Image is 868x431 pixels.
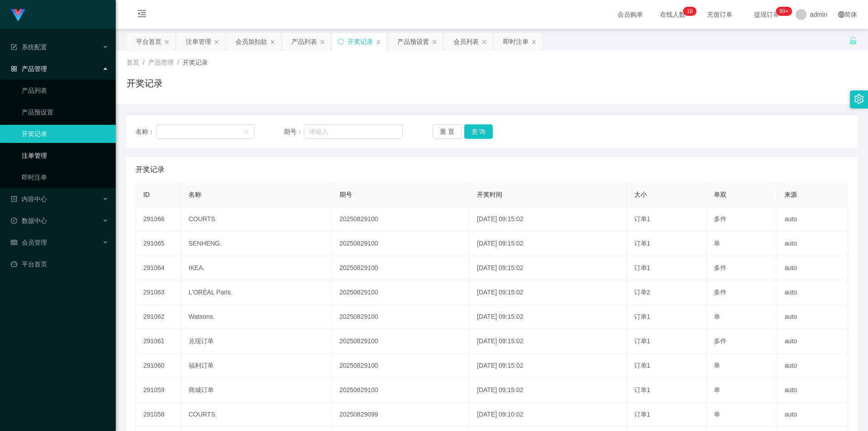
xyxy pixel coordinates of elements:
[181,354,332,378] td: 福利订单
[292,33,317,50] div: 产品列表
[11,218,17,224] i: 图标: check-circle-o
[136,256,181,280] td: 291064
[332,305,470,329] td: 20250829100
[777,305,848,329] td: auto
[181,256,332,280] td: IKEA.
[703,11,737,18] span: 充值订单
[470,354,627,378] td: [DATE] 09:15:02
[714,386,720,393] span: 单
[11,239,17,246] i: 图标: table
[143,191,150,198] span: ID
[136,329,181,354] td: 291061
[127,0,157,29] i: 图标: menu-fold
[136,207,181,232] td: 291066
[22,147,108,165] a: 注单管理
[634,215,651,223] span: 订单1
[777,207,848,232] td: auto
[11,217,47,224] span: 数据中心
[186,33,211,50] div: 注单管理
[136,127,156,137] span: 名称：
[481,39,487,45] i: 图标: close
[683,7,696,16] sup: 18
[127,59,139,66] span: 首页
[634,386,651,393] span: 订单1
[136,378,181,403] td: 291059
[777,232,848,256] td: auto
[854,94,864,104] i: 图标: setting
[181,305,332,329] td: Watsons.
[714,313,720,320] span: 单
[11,196,17,202] i: 图标: profile
[470,329,627,354] td: [DATE] 09:15:02
[332,403,470,427] td: 20250829099
[777,329,848,354] td: auto
[181,280,332,305] td: L'ORÉAL Paris.
[470,378,627,403] td: [DATE] 09:15:02
[453,33,479,50] div: 会员列表
[656,11,690,18] span: 在线人数
[634,313,651,320] span: 订单1
[304,124,403,139] input: 请输入
[136,164,165,175] span: 开奖记录
[777,256,848,280] td: auto
[464,124,493,139] button: 查 询
[136,232,181,256] td: 291065
[143,59,145,66] span: /
[687,7,690,16] p: 1
[11,9,25,22] img: logo.9652507e.png
[784,191,797,198] span: 来源
[11,43,47,51] span: 系统配置
[332,232,470,256] td: 20250829100
[470,280,627,305] td: [DATE] 09:15:02
[714,362,720,369] span: 单
[11,66,17,72] i: 图标: appstore-o
[470,256,627,280] td: [DATE] 09:15:02
[397,33,429,50] div: 产品预设置
[11,255,108,273] a: 图标: dashboard平台首页
[634,240,651,247] span: 订单1
[181,329,332,354] td: 兑现订单
[531,39,537,45] i: 图标: close
[714,240,720,247] span: 单
[714,191,726,198] span: 单双
[148,59,174,66] span: 产品管理
[136,354,181,378] td: 291060
[838,11,844,18] i: 图标: global
[320,39,325,45] i: 图标: close
[136,305,181,329] td: 291062
[189,191,201,198] span: 名称
[470,403,627,427] td: [DATE] 09:10:02
[11,195,47,203] span: 内容中心
[183,59,208,66] span: 开奖记录
[214,39,219,45] i: 图标: close
[634,362,651,369] span: 订单1
[11,239,47,246] span: 会员管理
[244,129,249,135] i: 图标: down
[127,76,163,90] h1: 开奖记录
[236,33,267,50] div: 会员加扣款
[11,44,17,50] i: 图标: form
[181,403,332,427] td: COURTS.
[284,127,304,137] span: 期号：
[181,207,332,232] td: COURTS.
[634,337,651,345] span: 订单1
[849,37,857,45] i: 图标: unlock
[177,59,179,66] span: /
[470,305,627,329] td: [DATE] 09:15:02
[714,289,726,296] span: 多件
[332,256,470,280] td: 20250829100
[136,403,181,427] td: 291058
[22,125,108,143] a: 开奖记录
[136,33,161,50] div: 平台首页
[11,65,47,72] span: 产品管理
[332,378,470,403] td: 20250829100
[777,403,848,427] td: auto
[338,38,344,45] i: 图标: sync
[750,11,784,18] span: 提现订单
[634,289,651,296] span: 订单2
[332,207,470,232] td: 20250829100
[477,191,502,198] span: 开奖时间
[634,264,651,271] span: 订单1
[714,264,726,271] span: 多件
[181,232,332,256] td: SENHENG.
